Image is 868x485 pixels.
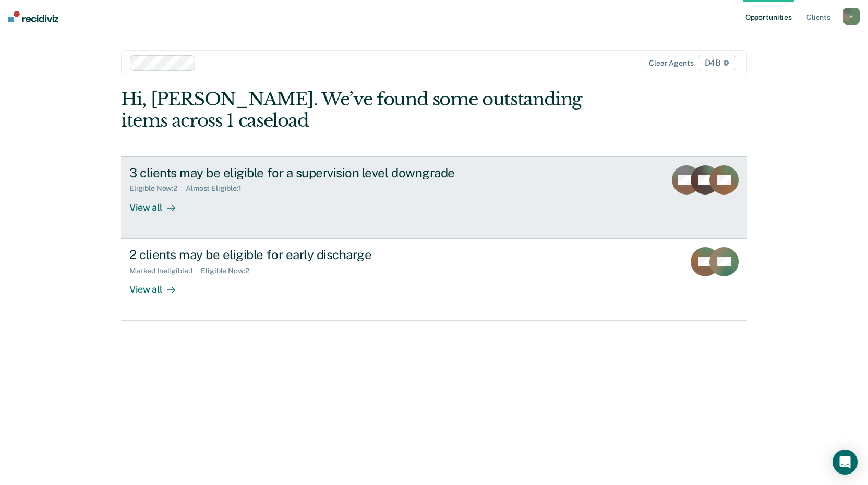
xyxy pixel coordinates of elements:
div: View all [129,275,188,295]
img: Recidiviz [8,11,58,22]
div: Eligible Now : 2 [201,266,257,275]
div: Eligible Now : 2 [129,184,186,193]
div: View all [129,193,188,213]
div: Clear agents [649,59,693,68]
div: Open Intercom Messenger [833,450,858,475]
span: D4B [698,55,736,71]
div: Hi, [PERSON_NAME]. We’ve found some outstanding items across 1 caseload [121,89,622,131]
div: Marked Ineligible : 1 [129,266,201,275]
a: 2 clients may be eligible for early dischargeMarked Ineligible:1Eligible Now:2View all [121,239,747,321]
button: S [843,8,860,25]
div: 3 clients may be eligible for a supervision level downgrade [129,165,496,180]
a: 3 clients may be eligible for a supervision level downgradeEligible Now:2Almost Eligible:1View all [121,156,747,239]
div: 2 clients may be eligible for early discharge [129,247,496,262]
div: Almost Eligible : 1 [186,184,250,193]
